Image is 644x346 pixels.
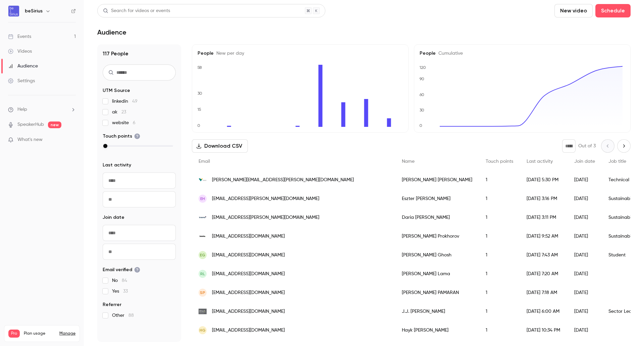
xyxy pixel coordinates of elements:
div: [DATE] [568,302,602,321]
span: 84 [122,278,127,283]
div: J.J. [PERSON_NAME] [395,302,479,321]
span: Job title [608,159,626,164]
p: Out of 3 [578,143,596,149]
div: Eszter [PERSON_NAME] [395,189,479,208]
a: SpeakerHub [17,121,44,128]
span: RL [200,271,205,277]
div: [DATE] [568,227,602,246]
div: 1 [479,264,520,283]
span: Last activity [103,162,131,168]
span: EH [200,196,205,202]
h1: 117 People [103,50,176,58]
div: 1 [479,227,520,246]
img: tenova.com [199,213,207,221]
span: Email [199,159,210,164]
span: 88 [128,313,134,318]
img: vale.com [199,176,207,184]
span: linkedin [112,98,138,105]
span: Name [402,159,415,164]
div: [PERSON_NAME] [PERSON_NAME] [395,170,479,189]
div: [DATE] 5:30 PM [520,170,568,189]
span: Cumulative [436,51,463,56]
span: No [112,277,127,284]
span: Touch points [486,159,513,164]
img: responsiblemining.net [199,307,207,315]
div: max [103,144,107,148]
span: Email verified [103,266,140,273]
div: 1 [479,321,520,340]
span: Referrer [103,301,121,308]
div: [DATE] 7:43 AM [520,246,568,264]
text: 15 [197,107,201,112]
h6: beSirius [25,8,43,14]
div: Settings [8,78,35,84]
button: Schedule [595,4,631,17]
span: SP [200,290,205,296]
span: Yes [112,288,128,295]
span: [EMAIL_ADDRESS][DOMAIN_NAME] [212,289,285,296]
div: 1 [479,189,520,208]
span: Plan usage [24,331,55,336]
text: 60 [419,92,424,97]
text: 58 [197,65,202,70]
span: EG [200,252,205,258]
span: [EMAIL_ADDRESS][DOMAIN_NAME] [212,252,285,259]
div: [DATE] 7:18 AM [520,283,568,302]
text: 0 [197,123,200,128]
span: 6 [133,120,136,125]
div: [PERSON_NAME] Lama [395,264,479,283]
span: Other [112,312,134,319]
div: [DATE] [568,208,602,227]
div: Hayk [PERSON_NAME] [395,321,479,340]
span: [EMAIL_ADDRESS][DOMAIN_NAME] [212,308,285,315]
div: [DATE] 7:20 AM [520,264,568,283]
div: [DATE] [568,283,602,302]
span: new [48,121,61,128]
div: [DATE] [568,170,602,189]
div: [DATE] 3:16 PM [520,189,568,208]
img: deloitte.nl [199,235,207,238]
span: [EMAIL_ADDRESS][DOMAIN_NAME] [212,233,285,240]
span: website [112,119,136,126]
span: [EMAIL_ADDRESS][PERSON_NAME][DOMAIN_NAME] [212,195,319,202]
span: What's new [17,136,43,143]
div: 1 [479,246,520,264]
text: 30 [420,108,424,112]
span: [EMAIL_ADDRESS][PERSON_NAME][DOMAIN_NAME] [212,214,319,221]
button: Next page [617,139,631,153]
a: Manage [59,331,75,336]
span: 33 [123,289,128,294]
div: 1 [479,208,520,227]
div: [DATE] 3:11 PM [520,208,568,227]
span: Join date [103,214,124,221]
div: [DATE] 6:00 AM [520,302,568,321]
span: New per day [214,51,244,56]
div: [DATE] [568,246,602,264]
span: Help [17,106,27,113]
div: [DATE] [568,264,602,283]
span: 23 [121,110,126,114]
span: Last activity [527,159,553,164]
div: [DATE] [568,189,602,208]
span: ak [112,109,126,115]
span: [EMAIL_ADDRESS][DOMAIN_NAME] [212,270,285,278]
div: [DATE] 9:52 AM [520,227,568,246]
span: Touch points [103,133,140,140]
text: 30 [198,91,202,96]
div: Search for videos or events [103,7,170,14]
button: Download CSV [192,139,248,153]
span: UTM Source [103,87,130,94]
span: [EMAIL_ADDRESS][DOMAIN_NAME] [212,327,285,334]
div: 1 [479,302,520,321]
div: Audience [8,63,38,69]
span: HG [200,327,206,333]
text: 90 [419,77,424,81]
h1: Audience [97,28,126,36]
text: 120 [419,65,426,70]
h5: People [420,50,625,57]
span: [PERSON_NAME][EMAIL_ADDRESS][PERSON_NAME][DOMAIN_NAME] [212,177,354,184]
div: [DATE] 10:34 PM [520,321,568,340]
div: 1 [479,283,520,302]
h5: People [198,50,403,57]
button: New video [554,4,593,17]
